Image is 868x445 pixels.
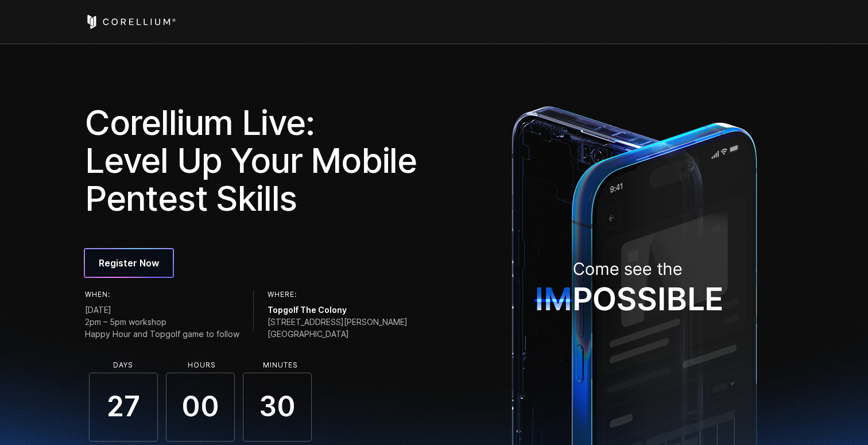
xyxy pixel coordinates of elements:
span: [STREET_ADDRESS][PERSON_NAME] [GEOGRAPHIC_DATA] [268,316,408,340]
h6: Where: [268,291,408,299]
li: Minutes [246,361,315,369]
span: 27 [89,373,158,442]
h6: When: [85,291,239,299]
span: Register Now [99,256,159,270]
span: Topgolf The Colony [268,304,408,316]
span: 00 [166,373,235,442]
a: Register Now [85,249,173,277]
li: Hours [167,361,236,369]
a: Corellium Home [85,15,176,29]
h1: Corellium Live: Level Up Your Mobile Pentest Skills [85,103,426,217]
span: 30 [243,373,312,442]
span: [DATE] [85,304,239,316]
span: 2pm – 5pm workshop Happy Hour and Topgolf game to follow [85,316,239,340]
li: Days [88,361,157,369]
